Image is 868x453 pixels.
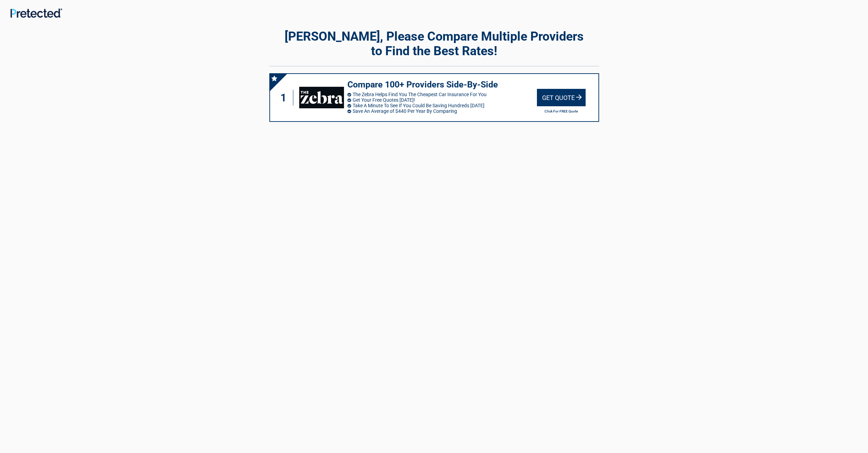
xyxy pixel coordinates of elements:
[299,87,344,108] img: thezebra's logo
[347,92,537,97] li: The Zebra Helps Find You The Cheapest Car Insurance For You
[277,90,294,106] div: 1
[347,103,537,108] li: Take A Minute To See If You Could Be Saving Hundreds [DATE]
[347,108,537,114] li: Save An Average of $440 Per Year By Comparing
[10,8,62,18] img: Main Logo
[537,89,585,106] div: Get Quote
[347,97,537,103] li: Get Your Free Quotes [DATE]!
[537,109,585,113] h2: Click For FREE Quote
[269,29,599,58] h2: [PERSON_NAME], Please Compare Multiple Providers to Find the Best Rates!
[347,79,537,91] h3: Compare 100+ Providers Side-By-Side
